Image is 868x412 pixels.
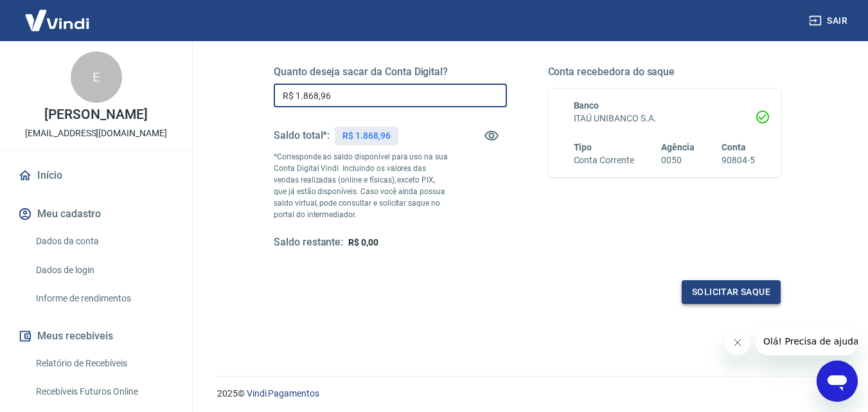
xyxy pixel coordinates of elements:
[15,322,177,350] button: Meus recebíveis
[31,257,177,283] a: Dados de login
[15,200,177,228] button: Meu cadastro
[725,330,750,355] iframe: Fechar mensagem
[31,285,177,312] a: Informe de rendimentos
[661,154,695,167] h6: 0050
[15,161,177,190] a: Início
[274,236,343,249] h5: Saldo restante:
[31,350,177,377] a: Relatório de Recebíveis
[756,327,858,355] iframe: Mensagem da empresa
[274,66,507,78] h5: Quanto deseja sacar da Conta Digital?
[342,129,390,143] p: R$ 1.868,96
[806,9,853,33] button: Sair
[722,154,755,167] h6: 90804-5
[661,142,695,152] span: Agência
[31,228,177,255] a: Dados da conta
[15,1,99,40] img: Vindi
[217,387,837,400] p: 2025 ©
[817,361,858,402] iframe: Botão para abrir a janela de mensagens
[682,280,781,304] button: Solicitar saque
[574,154,634,167] h6: Conta Corrente
[25,127,167,140] p: [EMAIL_ADDRESS][DOMAIN_NAME]
[247,388,319,399] a: Vindi Pagamentos
[548,66,781,78] h5: Conta recebedora do saque
[574,112,756,125] h6: ITAÚ UNIBANCO S.A.
[71,51,122,103] div: E
[574,100,599,111] span: Banco
[44,108,147,121] p: [PERSON_NAME]
[348,237,378,247] span: R$ 0,00
[8,9,108,19] span: Olá! Precisa de ajuda?
[722,142,746,152] span: Conta
[574,142,592,152] span: Tipo
[31,379,177,405] a: Recebíveis Futuros Online
[274,151,448,220] p: *Corresponde ao saldo disponível para uso na sua Conta Digital Vindi. Incluindo os valores das ve...
[274,129,330,142] h5: Saldo total*:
